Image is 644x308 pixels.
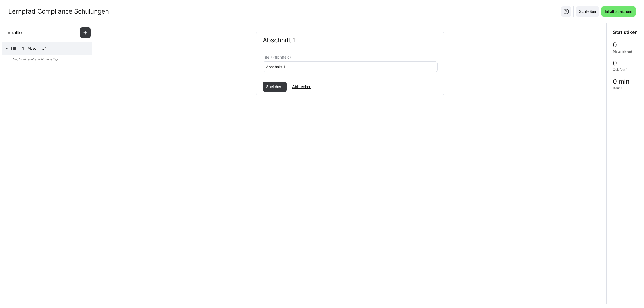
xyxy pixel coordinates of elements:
[13,57,58,61] span: Noch keine Inhalte hinzugefügt
[263,55,291,59] span: Titel (Pflichtfeld)
[613,78,629,85] span: 0 min
[291,84,312,89] span: Abbrechen
[604,9,633,14] span: Inhalt speichern
[613,49,632,54] span: Material(ien)
[613,86,622,90] span: Dauer
[256,32,444,49] h2: Abschnitt 1
[22,46,24,51] span: 1
[265,84,284,89] span: Speichern
[28,46,85,51] span: Abschnitt 1
[263,82,287,92] button: Speichern
[613,30,638,35] h3: Statistiken
[576,6,599,17] button: Schließen
[601,6,636,17] button: Inhalt speichern
[8,8,109,15] div: Lernpfad Compliance Schulungen
[266,64,435,69] input: Titel hinzufügen
[578,9,597,14] span: Schließen
[613,60,617,67] span: 0
[6,30,22,36] h3: Inhalte
[613,68,628,72] span: Quiz(zes)
[289,82,315,92] button: Abbrechen
[613,42,617,48] span: 0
